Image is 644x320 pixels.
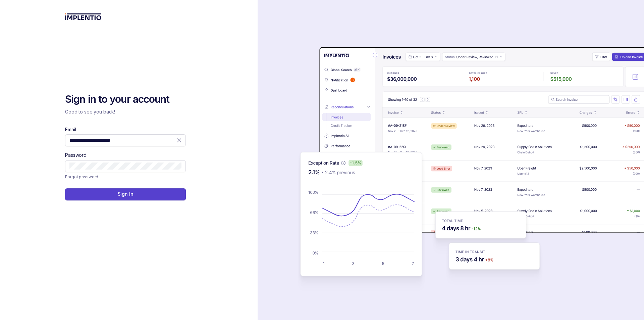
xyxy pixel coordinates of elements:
[65,93,186,106] h2: Sign in to your account
[65,174,98,180] a: Link Forgot password
[65,174,98,180] p: Forgot password
[65,126,76,133] label: Email
[65,13,102,20] img: logo
[65,152,87,158] label: Password
[65,188,186,200] button: Sign In
[118,191,133,197] p: Sign In
[65,108,186,115] p: Good to see you back!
